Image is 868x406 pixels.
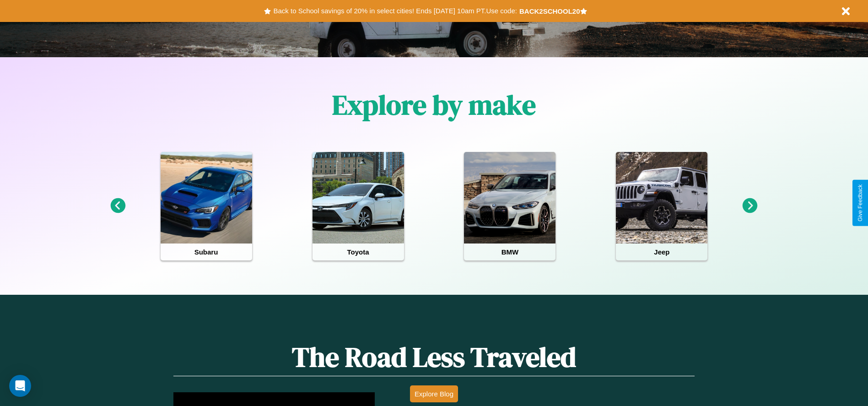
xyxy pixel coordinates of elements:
[9,375,31,397] div: Open Intercom Messenger
[161,244,252,260] h4: Subaru
[271,5,519,17] button: Back to School savings of 20% in select cities! Ends [DATE] 10am PT.Use code:
[313,244,404,260] h4: Toyota
[616,244,707,260] h4: Jeep
[857,184,863,222] div: Give Feedback
[332,86,536,124] h1: Explore by make
[519,7,580,15] b: BACK2SCHOOL20
[410,385,458,402] button: Explore Blog
[464,244,555,260] h4: BMW
[173,338,694,376] h1: The Road Less Traveled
